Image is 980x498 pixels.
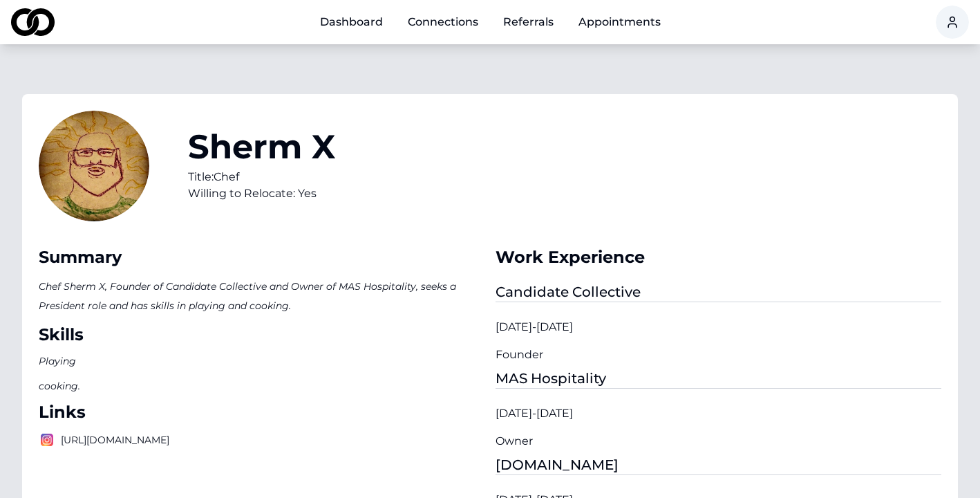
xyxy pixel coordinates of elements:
[11,8,55,36] img: logo
[496,433,941,450] div: Owner
[39,432,484,448] p: [URL][DOMAIN_NAME]
[39,432,55,448] img: logo
[39,354,80,368] div: Playing
[188,130,335,163] h1: Sherm X
[39,324,484,346] div: Skills
[496,282,941,302] div: Candidate Collective
[496,455,941,475] div: [DOMAIN_NAME]
[39,401,484,423] div: Links
[397,8,489,36] a: Connections
[309,8,394,36] a: Dashboard
[492,8,565,36] a: Referrals
[39,379,80,393] div: cooking.
[496,369,941,389] div: MAS Hospitality
[39,277,484,315] p: Chef Sherm X, Founder of Candidate Collective and Owner of MAS Hospitality, seeks a President rol...
[567,8,672,36] a: Appointments
[496,405,941,422] div: [DATE] - [DATE]
[496,319,941,335] div: [DATE] - [DATE]
[188,169,335,185] div: Title: Chef
[39,246,484,268] div: Summary
[309,8,672,36] nav: Main
[39,111,149,221] img: ca9003bf-7ecc-45ff-9897-09b111227044-IMG_4996-profile_picture.jpeg
[496,347,941,363] div: Founder
[188,185,335,202] div: Willing to Relocate: Yes
[496,246,941,268] div: Work Experience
